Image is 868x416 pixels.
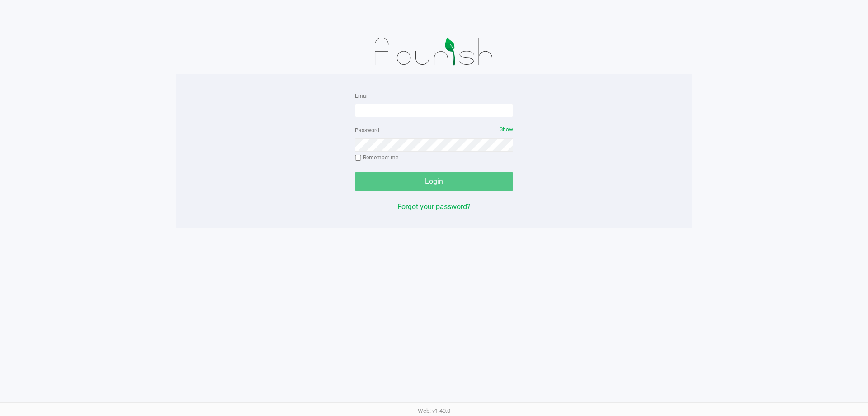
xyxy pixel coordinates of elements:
label: Password [355,126,379,134]
button: Forgot your password? [397,201,471,212]
label: Remember me [355,153,398,162]
span: Web: v1.40.0 [418,407,450,414]
input: Remember me [355,155,361,161]
label: Email [355,92,369,100]
span: Show [500,126,513,133]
